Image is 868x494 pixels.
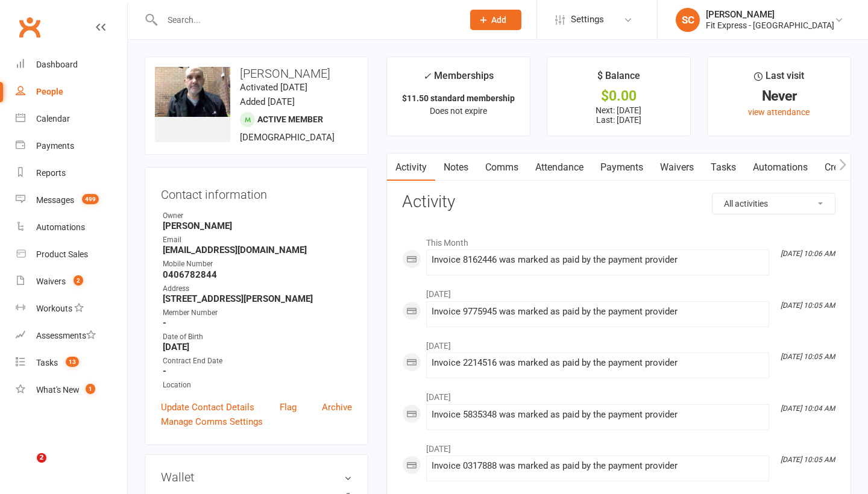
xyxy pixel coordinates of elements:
[16,268,127,295] a: Waivers 2
[36,277,66,286] div: Waivers
[163,342,352,352] strong: [DATE]
[571,6,604,33] span: Settings
[36,195,74,205] div: Messages
[781,301,835,310] i: [DATE] 10:05 AM
[402,333,835,352] li: [DATE]
[781,455,835,464] i: [DATE] 10:05 AM
[163,380,352,391] div: Location
[159,11,454,28] input: Search...
[592,154,652,181] a: Payments
[477,154,527,181] a: Comms
[402,281,835,301] li: [DATE]
[16,105,127,133] a: Calendar
[16,187,127,214] a: Messages 499
[36,60,78,69] div: Dashboard
[280,400,297,414] a: Flag
[754,68,804,90] div: Last visit
[155,67,358,80] h3: [PERSON_NAME]
[387,154,435,181] a: Activity
[432,255,764,265] div: Invoice 8162446 was marked as paid by the payment provider
[402,230,835,249] li: This Month
[161,183,352,201] h3: Contact information
[435,154,477,181] a: Notes
[163,269,352,280] strong: 0406782844
[36,87,63,96] div: People
[36,141,74,151] div: Payments
[36,358,58,367] div: Tasks
[163,283,352,295] div: Address
[74,275,83,286] span: 2
[240,132,335,143] span: [DEMOGRAPHIC_DATA]
[161,414,263,429] a: Manage Comms Settings
[16,349,127,377] a: Tasks 13
[676,8,700,32] div: SC
[423,70,431,82] i: ✓
[558,90,679,102] div: $0.00
[432,307,764,317] div: Invoice 9775945 was marked as paid by the payment provider
[491,15,506,25] span: Add
[16,214,127,241] a: Automations
[432,410,764,420] div: Invoice 5835348 was marked as paid by the payment provider
[16,51,127,78] a: Dashboard
[16,322,127,349] a: Assessments
[402,384,835,404] li: [DATE]
[36,249,88,259] div: Product Sales
[527,154,592,181] a: Attendance
[781,404,835,413] i: [DATE] 10:04 AM
[652,154,702,181] a: Waivers
[16,241,127,268] a: Product Sales
[161,400,254,414] a: Update Contact Details
[257,114,323,124] span: Active member
[36,114,70,123] div: Calendar
[86,384,95,394] span: 1
[558,105,679,125] p: Next: [DATE] Last: [DATE]
[82,194,99,204] span: 499
[470,10,521,30] button: Add
[163,317,352,328] strong: -
[781,249,835,258] i: [DATE] 10:06 AM
[36,304,72,313] div: Workouts
[36,385,80,395] div: What's New
[402,193,835,211] h3: Activity
[163,355,352,367] div: Contract End Date
[702,154,744,181] a: Tasks
[240,96,295,107] time: Added [DATE]
[16,133,127,160] a: Payments
[66,357,79,367] span: 13
[36,168,66,178] div: Reports
[163,331,352,343] div: Date of Birth
[16,160,127,187] a: Reports
[155,67,230,117] img: image1478685856.png
[748,107,810,117] a: view attendance
[14,12,45,42] a: Clubworx
[402,93,515,103] strong: $11.50 standard membership
[161,471,352,484] h3: Wallet
[432,461,764,471] div: Invoice 0317888 was marked as paid by the payment provider
[706,9,834,20] div: [PERSON_NAME]
[36,222,85,232] div: Automations
[781,352,835,361] i: [DATE] 10:05 AM
[16,377,127,404] a: What's New1
[322,400,352,414] a: Archive
[36,331,96,340] div: Assessments
[16,295,127,322] a: Workouts
[163,234,352,246] div: Email
[423,68,494,90] div: Memberships
[432,358,764,368] div: Invoice 2214516 was marked as paid by the payment provider
[16,78,127,105] a: People
[430,106,487,116] span: Does not expire
[163,293,352,304] strong: [STREET_ADDRESS][PERSON_NAME]
[597,68,640,90] div: $ Balance
[163,366,352,377] strong: -
[163,220,352,231] strong: [PERSON_NAME]
[37,453,46,463] span: 2
[163,307,352,319] div: Member Number
[240,82,307,93] time: Activated [DATE]
[744,154,816,181] a: Automations
[719,90,840,102] div: Never
[163,245,352,255] strong: [EMAIL_ADDRESS][DOMAIN_NAME]
[163,258,352,270] div: Mobile Number
[163,210,352,222] div: Owner
[402,436,835,455] li: [DATE]
[12,453,41,482] iframe: Intercom live chat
